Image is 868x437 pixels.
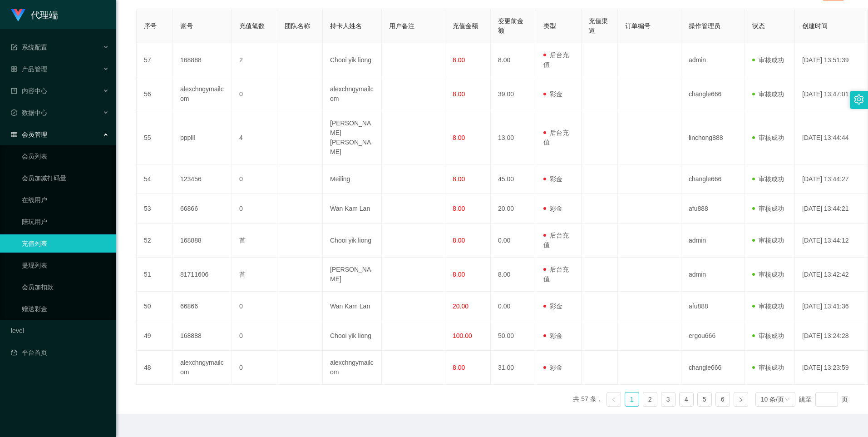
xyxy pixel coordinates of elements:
td: [DATE] 13:44:44 [795,111,868,164]
td: 0 [232,77,277,111]
td: 4 [232,111,277,164]
a: 代理端 [11,11,58,18]
td: 8.00 [491,258,536,292]
span: 内容中心 [11,87,47,94]
span: 审核成功 [752,90,784,98]
td: changle666 [681,351,745,385]
span: 彩金 [543,175,562,183]
td: afu888 [681,292,745,321]
td: [DATE] 13:47:01 [795,77,868,111]
td: 49 [137,321,173,351]
span: 审核成功 [752,332,784,339]
a: 4 [680,392,693,406]
span: 系统配置 [11,44,47,51]
td: 56 [137,77,173,111]
td: ergou666 [681,321,745,351]
a: 赠送彩金 [22,300,109,318]
img: logo.9652507e.png [11,9,25,22]
td: [DATE] 13:42:42 [795,258,868,292]
span: 序号 [144,22,157,30]
div: 10 条/页 [761,392,784,406]
span: 充值笔数 [239,22,265,30]
span: 20.00 [453,303,469,310]
span: 8.00 [453,271,465,278]
td: 55 [137,111,173,164]
a: level [11,322,109,340]
span: 持卡人姓名 [330,22,362,30]
i: 图标: check-circle-o [11,109,17,116]
span: 审核成功 [752,205,784,212]
td: alexchngymailcom [173,351,232,385]
li: 3 [661,392,676,407]
a: 会员加减打码量 [22,169,109,187]
i: 图标: form [11,44,17,50]
td: 54 [137,164,173,194]
td: 20.00 [491,194,536,223]
td: alexchngymailcom [323,351,382,385]
span: 8.00 [453,90,465,98]
a: 会员列表 [22,147,109,165]
span: 操作管理员 [689,22,720,30]
td: Chooi yik liong [323,43,382,77]
i: 图标: table [11,131,17,138]
li: 上一页 [607,392,621,407]
i: 图标: left [611,397,616,402]
span: 后台充值 [543,51,569,68]
td: 首 [232,258,277,292]
h1: 代理端 [31,0,58,30]
a: 陪玩用户 [22,213,109,231]
span: 后台充值 [543,266,569,283]
a: 提现列表 [22,256,109,274]
i: 图标: appstore-o [11,66,17,72]
a: 会员加扣款 [22,278,109,296]
td: 168888 [173,223,232,258]
td: [DATE] 13:23:59 [795,351,868,385]
span: 账号 [180,22,193,30]
span: 订单编号 [625,22,651,30]
span: 审核成功 [752,237,784,244]
td: 0 [232,321,277,351]
td: ppplll [173,111,232,164]
td: 0.00 [491,292,536,321]
i: 图标: right [738,397,744,402]
td: 66866 [173,292,232,321]
li: 5 [697,392,712,407]
td: 8.00 [491,43,536,77]
td: afu888 [681,194,745,223]
span: 充值渠道 [589,17,608,34]
span: 8.00 [453,134,465,141]
span: 8.00 [453,364,465,371]
span: 后台充值 [543,232,569,248]
td: 0 [232,164,277,194]
a: 1 [625,392,639,406]
td: 50.00 [491,321,536,351]
span: 类型 [543,22,556,30]
span: 用户备注 [389,22,414,30]
span: 8.00 [453,56,465,64]
td: [DATE] 13:44:12 [795,223,868,258]
td: [PERSON_NAME] [PERSON_NAME] [323,111,382,164]
td: changle666 [681,77,745,111]
div: 跳至 页 [799,392,848,407]
span: 创建时间 [802,22,828,30]
li: 1 [625,392,639,407]
td: Wan Kam Lan [323,194,382,223]
td: [DATE] 13:51:39 [795,43,868,77]
li: 2 [643,392,657,407]
a: 5 [698,392,711,406]
li: 4 [679,392,694,407]
span: 8.00 [453,237,465,244]
a: 6 [716,392,730,406]
a: 3 [661,392,675,406]
td: 48 [137,351,173,385]
td: 0 [232,351,277,385]
span: 彩金 [543,364,562,371]
a: 在线用户 [22,191,109,209]
td: Wan Kam Lan [323,292,382,321]
li: 共 57 条， [573,392,602,407]
span: 会员管理 [11,131,47,138]
td: 52 [137,223,173,258]
td: 168888 [173,321,232,351]
a: 图标: dashboard平台首页 [11,343,109,362]
span: 审核成功 [752,134,784,141]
